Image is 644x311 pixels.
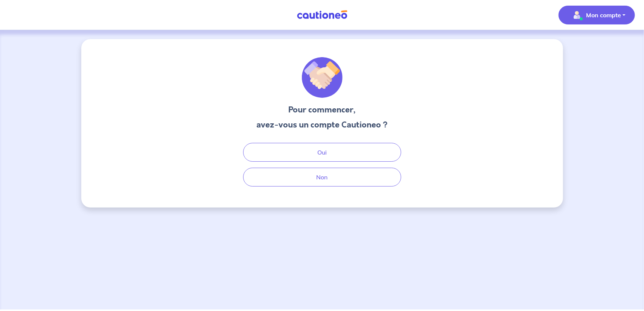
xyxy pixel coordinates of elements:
[256,119,388,131] h3: avez-vous un compte Cautioneo ?
[571,9,583,21] img: illu_account_valid_menu.svg
[302,57,343,98] img: illu_welcome.svg
[586,11,621,20] p: Mon compte
[256,104,388,116] h3: Pour commencer,
[243,143,401,162] button: Oui
[243,168,401,187] button: Non
[559,6,635,24] button: illu_account_valid_menu.svgMon compte
[294,10,350,20] img: Cautioneo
